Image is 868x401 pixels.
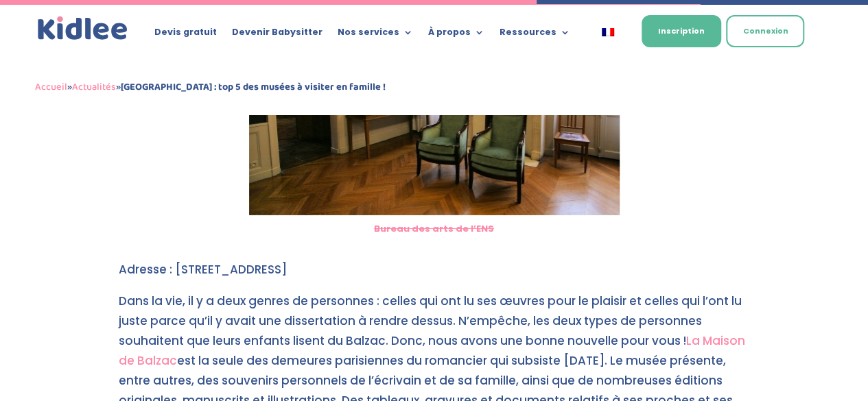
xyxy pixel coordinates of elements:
[119,332,745,369] a: La Maison de Balzac
[121,79,386,95] strong: [GEOGRAPHIC_DATA] : top 5 des musées à visiter en famille !
[642,15,721,47] a: Inscription
[119,260,750,291] p: Adresse : [STREET_ADDRESS]
[154,27,217,42] a: Devis gratuit
[602,28,614,36] img: Français
[500,27,570,42] a: Ressources
[72,79,116,95] a: Actualités
[35,79,67,95] a: Accueil
[428,27,484,42] a: À propos
[35,14,131,43] a: Kidlee Logo
[35,79,386,95] span: » »
[35,14,131,43] img: logo_kidlee_bleu
[726,15,804,47] a: Connexion
[232,27,322,42] a: Devenir Babysitter
[338,27,413,42] a: Nos services
[374,222,494,235] a: Bureau des arts de l’ENS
